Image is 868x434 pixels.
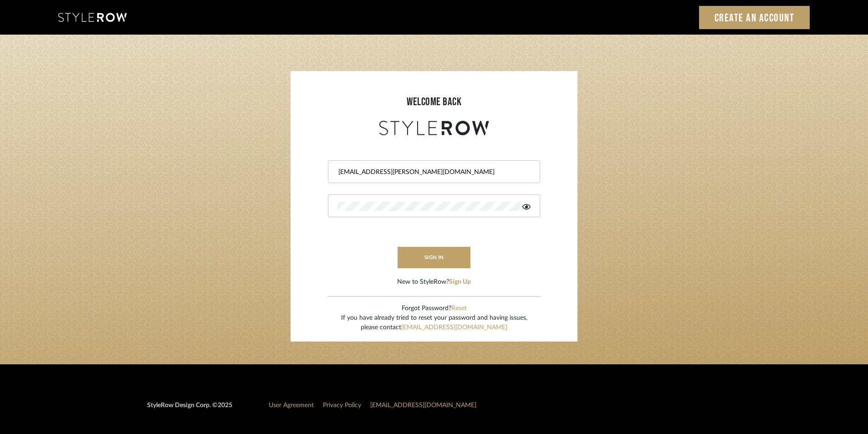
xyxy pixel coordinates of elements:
[147,401,232,418] div: StyleRow Design Corp. ©2025
[337,168,528,177] input: Email Address
[341,304,527,313] div: Forgot Password?
[300,94,568,110] div: welcome back
[401,324,507,331] a: [EMAIL_ADDRESS][DOMAIN_NAME]
[269,402,314,408] a: User Agreement
[398,247,470,268] button: sign in
[341,313,527,332] div: If you have already tried to reset your password and having issues, please contact
[397,277,471,287] div: New to StyleRow?
[370,402,476,408] a: [EMAIL_ADDRESS][DOMAIN_NAME]
[449,277,471,287] button: Sign Up
[451,304,467,313] button: Reset
[699,6,810,29] a: Create an Account
[323,402,361,408] a: Privacy Policy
